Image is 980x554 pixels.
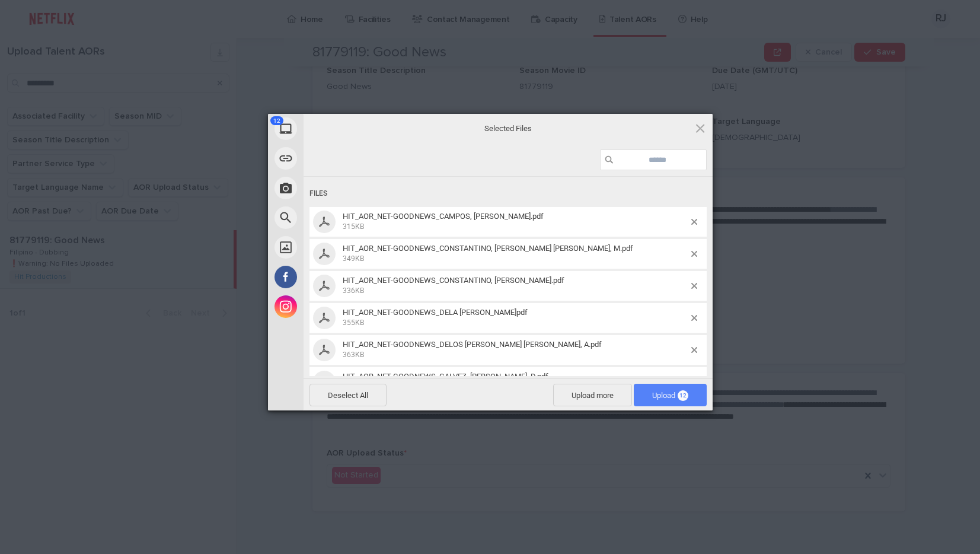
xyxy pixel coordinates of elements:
span: HIT_AOR_NET-GOODNEWS_CONSTANTINO, [PERSON_NAME].pdf [343,276,564,285]
span: 363KB [343,351,364,359]
span: 12 [270,116,283,125]
span: HIT_AOR_NET-GOODNEWS_CAMPOS, RICHARD.pdf [339,212,691,231]
div: My Device [268,114,410,144]
div: Files [309,183,707,205]
span: HIT_AOR_NET-GOODNEWS_CONSTANTINO, MARY GRACE.pdf [339,276,691,295]
span: HIT_AOR_NET-GOODNEWS_DELOS REYES, REY ANTHONY OMER JR., A.pdf [339,340,691,359]
span: Click here or hit ESC to close picker [694,122,707,135]
span: 336KB [343,286,364,295]
span: HIT_AOR_NET-GOODNEWS_CAMPOS, [PERSON_NAME].pdf [343,212,544,221]
span: Deselect All [309,384,387,406]
div: Take Photo [268,173,410,203]
span: Upload [634,384,707,406]
span: HIT_AOR_NET-GOODNEWS_DELA [PERSON_NAME]pdf [343,308,528,317]
span: HIT_AOR_NET-GOODNEWS_CONSTANTINO, [PERSON_NAME] [PERSON_NAME], M.pdf [343,244,633,253]
div: Link (URL) [268,144,410,173]
div: Facebook [268,262,410,292]
span: 315KB [343,222,364,231]
span: HIT_AOR_NET-GOODNEWS_GALVEZ, ERIC, D.pdf [339,372,691,391]
div: Web Search [268,203,410,233]
div: Instagram [268,292,410,321]
span: HIT_AOR_NET-GOODNEWS_CONSTANTINO, ARTURO JOSE, M.pdf [339,244,691,263]
span: Upload [652,391,688,400]
span: HIT_AOR_NET-GOODNEWS_GALVEZ, [PERSON_NAME], D.pdf [343,372,548,381]
span: HIT_AOR_NET-GOODNEWS_DELOS [PERSON_NAME] [PERSON_NAME], A.pdf [343,340,602,349]
div: Unsplash [268,233,410,262]
span: 349KB [343,254,364,263]
span: Selected Files [390,123,627,134]
span: 355KB [343,319,364,327]
span: 12 [678,390,688,401]
span: Upload more [553,384,632,406]
span: HIT_AOR_NET-GOODNEWS_DELA CRUZ, CHRIS STEPHEN R.pdf [339,308,691,327]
